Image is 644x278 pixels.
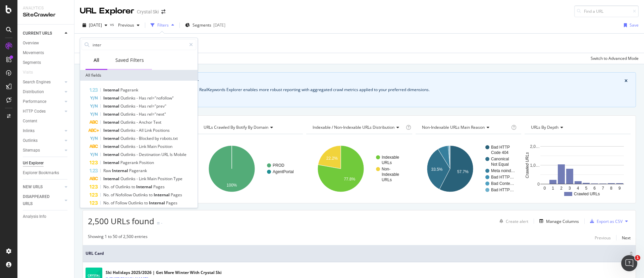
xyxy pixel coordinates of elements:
[182,20,228,31] button: Segments[DATE]
[174,152,186,157] span: Mobile
[23,184,63,191] a: NEW URLS
[491,168,515,173] text: Meta noind…
[112,168,129,173] span: Internal
[422,124,485,130] span: Non-Indexable URLs Main Reason
[120,87,138,93] span: Pagerank
[170,152,174,157] span: Is
[111,192,115,198] span: of
[23,88,63,95] a: Distribution
[129,168,147,173] span: Pagerank
[23,69,33,76] div: Visits
[80,70,198,81] div: All fields
[86,250,628,256] span: URL Card
[147,103,166,109] span: rel="prev"
[103,103,120,109] span: Internal
[574,5,639,17] input: Find a URL
[537,217,579,225] button: Manage Columns
[173,176,182,182] span: Type
[311,122,405,133] h4: Indexable / Non-Indexable URLs Distribution
[602,186,604,191] text: 7
[139,111,147,117] span: Has
[161,9,165,14] div: arrow-right-arrow-left
[491,188,514,192] text: Bad HTTP…
[23,30,52,37] div: CURRENT URLS
[115,20,142,31] button: Previous
[103,95,120,101] span: Internal
[137,127,139,133] span: -
[491,150,508,155] text: Code 404
[171,192,182,198] span: Pages
[23,137,38,144] div: Outlinks
[530,122,625,133] h4: URLs by Depth
[595,235,611,241] div: Previous
[23,193,63,207] a: DISAPPEARED URLS
[416,140,520,198] svg: A chart.
[23,160,69,167] a: Url Explorer
[139,119,153,125] span: Anchor
[23,147,40,154] div: Sitemaps
[23,118,37,125] div: Content
[103,200,111,206] span: No.
[23,213,69,220] a: Analysis Info
[149,192,154,198] span: to
[23,30,63,37] a: CURRENT URLS
[538,182,540,187] text: 0
[133,192,149,198] span: Outlinks
[23,127,35,134] div: Inlinks
[131,184,136,190] span: to
[23,59,69,66] a: Segments
[137,135,139,141] span: -
[147,144,158,149] span: Main
[139,95,147,101] span: Has
[120,103,137,109] span: Outlinks
[552,186,554,191] text: 1
[491,162,509,167] text: Not Equal
[115,22,134,28] span: Previous
[115,184,131,190] span: Outlinks
[103,135,120,141] span: Internal
[120,119,137,125] span: Outlinks
[213,22,225,28] div: [DATE]
[145,127,153,133] span: Link
[83,72,636,107] div: info banner
[594,186,596,191] text: 6
[197,140,302,198] svg: A chart.
[137,111,139,117] span: -
[147,95,174,101] span: rel="nofollow"
[635,255,640,261] span: 1
[23,98,63,105] a: Performance
[23,49,44,56] div: Movements
[23,147,63,154] a: Sitemaps
[546,219,579,224] div: Manage Columns
[344,177,355,182] text: 77.8%
[137,119,139,125] span: -
[506,219,528,224] div: Create alert
[115,200,128,206] span: Follow
[120,152,137,157] span: Outlinks
[137,176,139,182] span: -
[597,219,623,224] div: Export as CSV
[111,184,115,190] span: of
[587,216,623,227] button: Export as CSV
[382,167,390,171] text: Non-
[382,177,392,182] text: URLs
[120,127,137,133] span: Outlinks
[623,77,629,85] button: close banner
[155,135,160,141] span: by
[431,167,442,172] text: 33.5%
[103,176,120,182] span: Internal
[306,140,411,198] svg: A chart.
[382,172,399,177] text: Indexable
[115,192,133,198] span: Nofollow
[202,122,297,133] h4: URLs Crawled By Botify By domain
[382,155,399,160] text: Indexable
[531,124,558,130] span: URLs by Depth
[103,119,120,125] span: Internal
[491,175,514,180] text: Bad HTTP…
[166,200,177,206] span: Pages
[23,213,46,220] div: Analysis Info
[157,222,160,224] img: Equal
[128,200,144,206] span: Outlinks
[23,108,63,115] a: HTTP Codes
[23,79,63,86] a: Search Engines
